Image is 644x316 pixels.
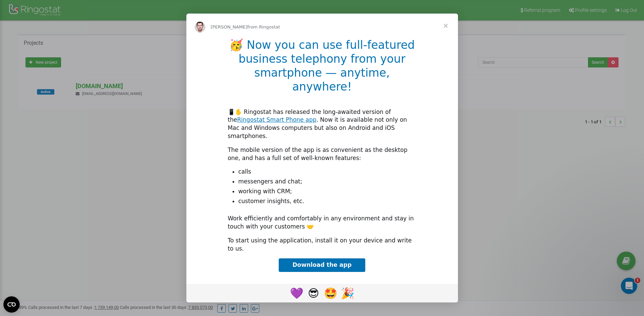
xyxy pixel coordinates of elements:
span: tada reaction [339,285,356,301]
img: Profile image for Eugene [195,22,205,33]
div: To start using the application, install it on your device and write to us. [228,237,417,253]
span: from Ringostat [247,24,280,29]
span: purple heart reaction [288,285,305,301]
button: Open CMP widget [3,296,20,313]
div: 📱✋ Ringostat has released the long-awaited version of the . Now it is available not only on Mac a... [228,108,417,140]
span: star struck reaction [322,285,339,301]
a: Ringostat Smart Phone app [237,116,316,123]
span: 🎉 [341,287,354,300]
span: Close [434,14,458,38]
div: Work efficiently and comfortably in any environment and stay in touch with your customers 🤝 [228,215,417,231]
a: Download the app [279,258,365,272]
li: messengers and chat; [238,178,417,186]
span: [PERSON_NAME] [211,24,247,29]
li: calls [238,168,417,176]
span: face with sunglasses reaction [305,285,322,301]
span: 🤩 [324,287,337,300]
span: 😎 [308,287,319,300]
div: The mobile version of the app is as convenient as the desktop one, and has a full set of well-kno... [228,146,417,162]
h1: 🥳 Now you can use full-featured business telephony from your smartphone — anytime, anywhere! [228,38,417,98]
li: working with CRM; [238,187,417,196]
span: 💜 [290,287,303,300]
li: customer insights, etc. [238,197,417,205]
span: Download the app [292,261,351,268]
